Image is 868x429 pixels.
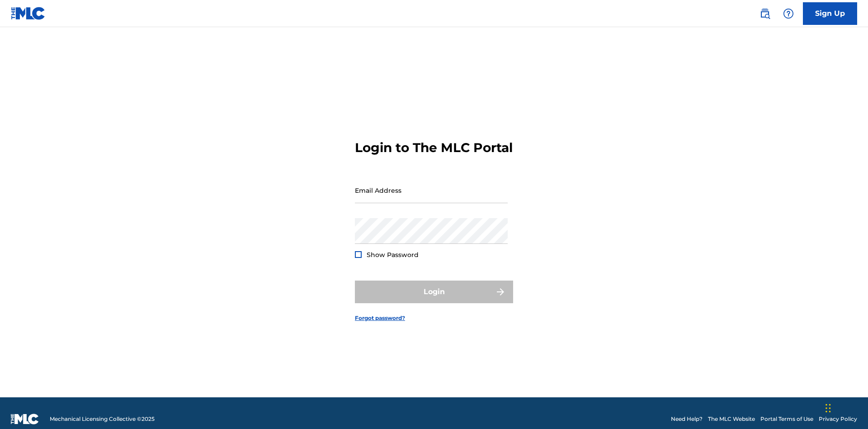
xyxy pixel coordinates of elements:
[367,251,419,259] span: Show Password
[823,386,868,429] iframe: Chat Widget
[803,2,857,25] a: Sign Up
[355,314,405,322] a: Forgot password?
[671,415,703,423] a: Need Help?
[779,5,797,23] div: Help
[355,140,513,156] h3: Login to The MLC Portal
[819,415,857,423] a: Privacy Policy
[11,414,39,424] img: logo
[756,5,774,23] a: Public Search
[759,8,770,19] img: search
[50,415,155,423] span: Mechanical Licensing Collective © 2025
[783,8,794,19] img: help
[760,415,813,423] a: Portal Terms of Use
[826,395,831,422] div: Drag
[708,415,755,423] a: The MLC Website
[11,7,46,20] img: MLC Logo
